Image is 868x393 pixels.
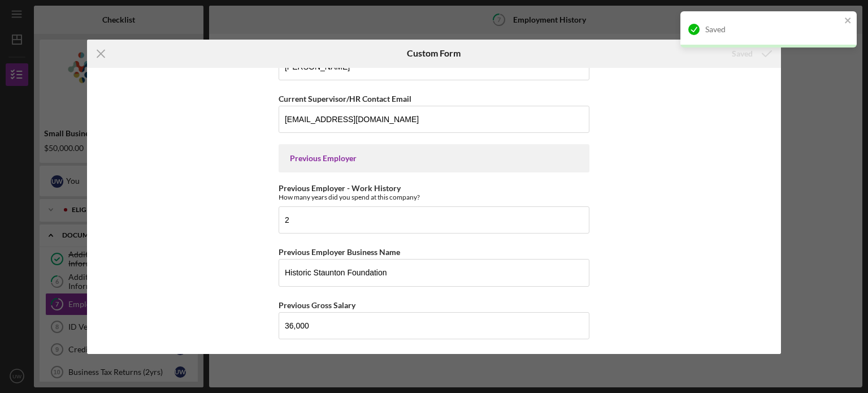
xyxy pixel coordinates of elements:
div: Previous Employer [290,154,578,163]
h6: Custom Form [407,48,461,58]
label: Previous Gross Salary [279,300,355,310]
div: How many years did you spend at this company? [279,193,589,201]
label: Current Supervisor/HR Contact Email [279,94,411,103]
div: Saved [705,25,841,34]
label: Previous Employer Business Name [279,247,400,257]
label: Previous Employer - Work History [279,183,401,193]
button: close [844,16,852,27]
